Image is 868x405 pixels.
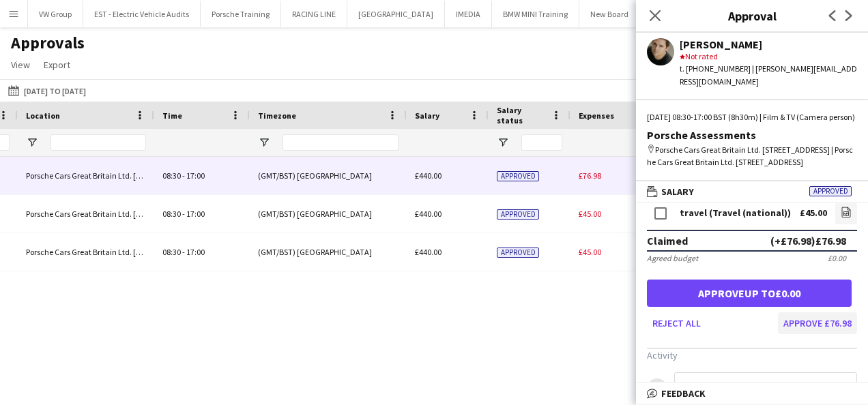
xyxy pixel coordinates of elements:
span: £76.98 [579,170,601,181]
span: Salary status [497,105,546,125]
mat-expansion-panel-header: Feedback [636,383,868,404]
div: Porsche Assessments [647,129,857,141]
button: Open Filter Menu [258,136,270,149]
button: Reject all [647,312,706,334]
a: Export [38,56,76,74]
span: Export [44,59,70,71]
a: View [5,56,35,74]
button: EST - Electric Vehicle Audits [83,1,201,27]
input: Location Filter Input [50,134,146,151]
span: 17:00 [186,247,205,257]
input: Timezone Filter Input [283,134,399,151]
span: Time [162,110,182,121]
div: Not rated [680,50,857,63]
button: New Board [579,1,640,27]
div: (GMT/BST) [GEOGRAPHIC_DATA] [250,195,407,232]
span: - [182,209,185,219]
button: VW Group [28,1,83,27]
div: Porsche Cars Great Britain Ltd. [STREET_ADDRESS] [18,195,154,232]
button: Open Filter Menu [26,136,38,149]
span: 17:00 [186,170,205,181]
div: £45.00 [800,208,827,218]
h3: Activity [647,349,857,361]
span: Approved [497,209,539,220]
div: £0.00 [828,253,846,263]
span: - [182,170,185,181]
button: IMEDIA [445,1,492,27]
button: BMW MINI Training [492,1,579,27]
h3: Approval [636,7,868,25]
span: Approved [809,186,852,196]
div: (GMT/BST) [GEOGRAPHIC_DATA] [250,233,407,271]
div: travel (Travel (national)) [680,208,791,218]
div: t. [PHONE_NUMBER] | [PERSON_NAME][EMAIL_ADDRESS][DOMAIN_NAME] [680,63,857,87]
button: Approveup to£0.00 [647,280,852,307]
button: RACING LINE [281,1,347,27]
div: (+£76.98) £76.98 [770,234,846,247]
span: £440.00 [415,209,442,219]
span: Salary [661,185,694,198]
span: Feedback [661,387,706,400]
span: Approved [497,171,539,181]
button: Approve £76.98 [778,312,857,334]
span: View [11,59,30,71]
span: 17:00 [186,209,205,219]
button: [GEOGRAPHIC_DATA] [347,1,445,27]
span: £440.00 [415,170,442,181]
span: Approved [497,247,539,258]
div: Porsche Cars Great Britain Ltd. [STREET_ADDRESS] [18,233,154,271]
span: 08:30 [162,209,181,219]
span: Timezone [258,110,296,121]
span: - [182,247,185,257]
input: Salary status Filter Input [521,134,562,151]
div: Porsche Cars Great Britain Ltd. [STREET_ADDRESS] | Porsche Cars Great Britain Ltd. [STREET_ADDRESS] [647,144,857,168]
span: 08:30 [162,170,181,181]
span: 08:30 [162,247,181,257]
div: Agreed budget [647,253,698,263]
div: [DATE] 08:30-17:00 BST (8h30m) | Film & TV (Camera person) [647,111,857,123]
span: £45.00 [579,209,601,219]
span: Expenses [579,110,614,121]
span: £45.00 [579,247,601,257]
div: [PERSON_NAME] [680,38,857,50]
div: Claimed [647,234,688,247]
button: Porsche Training [201,1,281,27]
button: Open Filter Menu [497,136,509,149]
div: (GMT/BST) [GEOGRAPHIC_DATA] [250,157,407,194]
div: Porsche Cars Great Britain Ltd. [STREET_ADDRESS] [18,157,154,194]
span: Salary [415,110,439,121]
mat-expansion-panel-header: SalaryApproved [636,181,868,202]
span: £440.00 [415,247,442,257]
button: [DATE] to [DATE] [5,82,89,99]
span: Location [26,110,60,121]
